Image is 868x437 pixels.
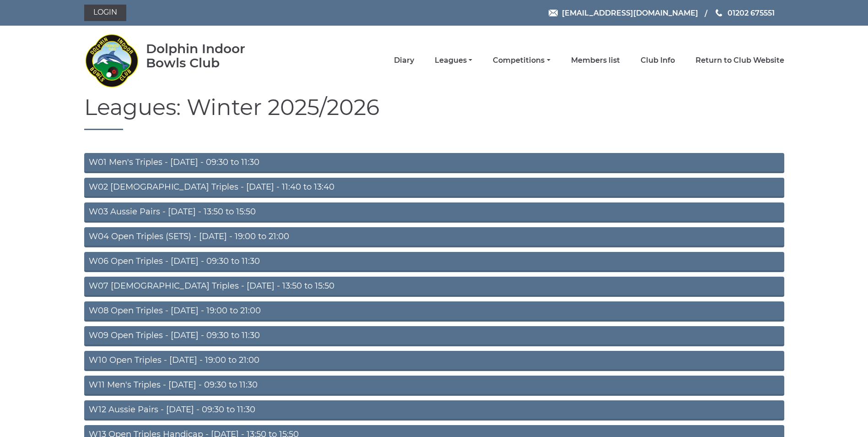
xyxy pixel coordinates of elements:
a: W09 Open Triples - [DATE] - 09:30 to 11:30 [84,326,784,346]
a: W12 Aussie Pairs - [DATE] - 09:30 to 11:30 [84,400,784,421]
a: W07 [DEMOGRAPHIC_DATA] Triples - [DATE] - 13:50 to 15:50 [84,277,784,297]
div: Dolphin Indoor Bowls Club [146,42,275,70]
a: Diary [394,55,414,66]
a: Email [EMAIL_ADDRESS][DOMAIN_NAME] [549,7,698,19]
a: Return to Club Website [695,55,784,66]
span: [EMAIL_ADDRESS][DOMAIN_NAME] [562,8,698,17]
a: Competitions [493,55,550,66]
a: W02 [DEMOGRAPHIC_DATA] Triples - [DATE] - 11:40 to 13:40 [84,178,784,198]
a: Login [84,5,126,21]
a: W10 Open Triples - [DATE] - 19:00 to 21:00 [84,351,784,371]
img: Phone us [716,9,722,16]
a: Leagues [435,55,472,66]
a: W03 Aussie Pairs - [DATE] - 13:50 to 15:50 [84,202,784,223]
a: Club Info [641,55,675,66]
a: W06 Open Triples - [DATE] - 09:30 to 11:30 [84,252,784,272]
h1: Leagues: Winter 2025/2026 [84,95,784,130]
img: Dolphin Indoor Bowls Club [84,28,139,93]
a: W08 Open Triples - [DATE] - 19:00 to 21:00 [84,301,784,322]
img: Email [549,10,558,16]
a: W11 Men's Triples - [DATE] - 09:30 to 11:30 [84,376,784,396]
a: W04 Open Triples (SETS) - [DATE] - 19:00 to 21:00 [84,227,784,247]
span: 01202 675551 [728,8,775,17]
a: Phone us 01202 675551 [714,7,775,19]
a: Members list [571,55,620,66]
a: W01 Men's Triples - [DATE] - 09:30 to 11:30 [84,153,784,173]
